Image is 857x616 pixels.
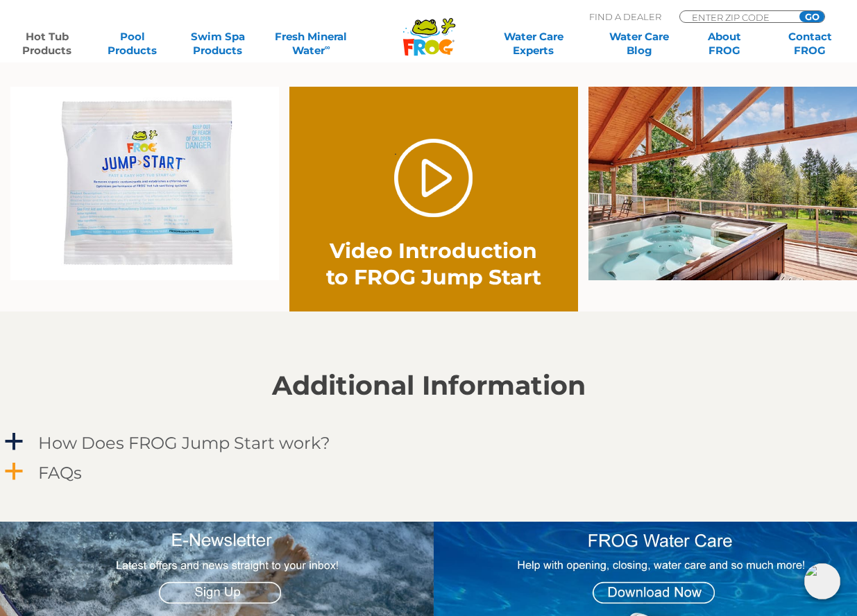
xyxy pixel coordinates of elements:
[691,30,758,58] a: AboutFROG
[480,30,587,58] a: Water CareExperts
[690,11,784,23] input: Zip Code Form
[38,434,330,452] h4: How Does FROG Jump Start work?
[99,30,166,58] a: PoolProducts
[185,30,251,58] a: Swim SpaProducts
[777,30,843,58] a: ContactFROG
[2,460,856,486] a: a FAQs
[10,87,279,280] img: jump start package
[14,30,80,58] a: Hot TubProducts
[606,30,673,58] a: Water CareBlog
[589,10,661,23] p: Find A Dealer
[799,11,824,22] input: GO
[2,370,856,401] h2: Additional Information
[588,87,857,280] img: Hot Tub in Scenic Landscape — Fresh Start to Crystal Clear Water
[804,563,840,599] img: openIcon
[3,431,24,452] span: a
[318,238,549,291] h2: Video Introduction to FROG Jump Start
[2,430,856,456] a: a How Does FROG Jump Start work?
[38,463,82,482] h4: FAQs
[270,30,353,58] a: Fresh MineralWater∞
[3,461,24,482] span: a
[325,42,330,52] sup: ∞
[394,139,473,217] a: Play Video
